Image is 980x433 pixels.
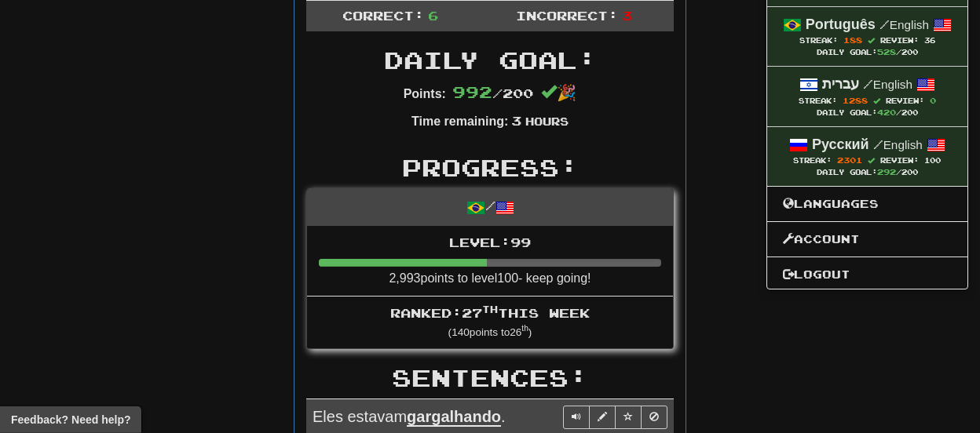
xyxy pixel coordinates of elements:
span: 292 [877,167,896,176]
h2: Sentences: [306,365,674,391]
span: Streak: [799,36,838,45]
span: 36 [924,36,935,45]
span: 6 [428,8,438,23]
span: 3 [622,8,632,23]
span: Streak includes today. [868,37,875,44]
strong: Русский [812,136,869,152]
h2: Progress: [306,155,674,180]
small: English [863,78,912,91]
a: Languages [767,194,967,214]
span: Eles estavam . [313,408,506,427]
div: Daily Goal: /200 [783,166,952,178]
span: Ranked: 27 this week [390,305,590,320]
span: 188 [843,35,862,45]
button: Toggle favorite [615,406,642,429]
small: ( 140 points to 26 ) [448,326,532,338]
span: 420 [877,107,896,117]
sup: th [482,304,498,315]
small: Hours [525,115,569,128]
a: Português /English Streak: 188 Review: 36 Daily Goal:528/200 [767,7,967,66]
span: Streak: [793,156,832,165]
span: / [879,17,890,31]
span: 2301 [837,155,862,165]
span: / [873,137,883,151]
span: Review: [886,96,924,105]
strong: עברית [822,76,859,92]
strong: Time remaining: [411,115,508,128]
a: Account [767,229,967,249]
strong: Points: [404,87,446,100]
span: 🎉 [541,84,576,101]
button: Toggle ignore [641,406,667,429]
span: Streak includes today. [868,157,875,164]
span: Open feedback widget [11,412,130,428]
li: 2,993 points to level 100 - keep going! [307,226,673,297]
u: gargalhando [407,408,501,427]
small: English [873,138,923,151]
div: Daily Goal: /200 [783,46,952,58]
span: / [863,77,873,91]
sup: th [521,324,528,333]
span: 992 [452,82,492,101]
span: 100 [924,156,941,165]
div: / [307,189,673,226]
button: Edit sentence [589,406,616,429]
h2: Daily Goal: [306,47,674,73]
span: Incorrect: [516,8,618,23]
span: 528 [877,47,896,56]
strong: Português [806,16,876,32]
small: English [879,18,929,31]
span: 0 [930,96,936,105]
span: Review: [880,36,919,45]
span: Review: [880,156,919,165]
span: 3 [511,113,521,128]
div: Sentence controls [563,406,667,429]
a: עברית /English Streak: 1288 Review: 0 Daily Goal:420/200 [767,67,967,126]
button: Play sentence audio [563,406,590,429]
a: Русский /English Streak: 2301 Review: 100 Daily Goal:292/200 [767,127,967,186]
div: Daily Goal: /200 [783,107,952,118]
span: 1288 [843,96,868,105]
span: Level: 99 [449,235,531,249]
a: Logout [767,264,967,285]
span: Streak includes today. [873,97,880,104]
span: Correct: [342,8,424,23]
span: / 200 [452,86,533,100]
span: Streak: [799,96,837,105]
